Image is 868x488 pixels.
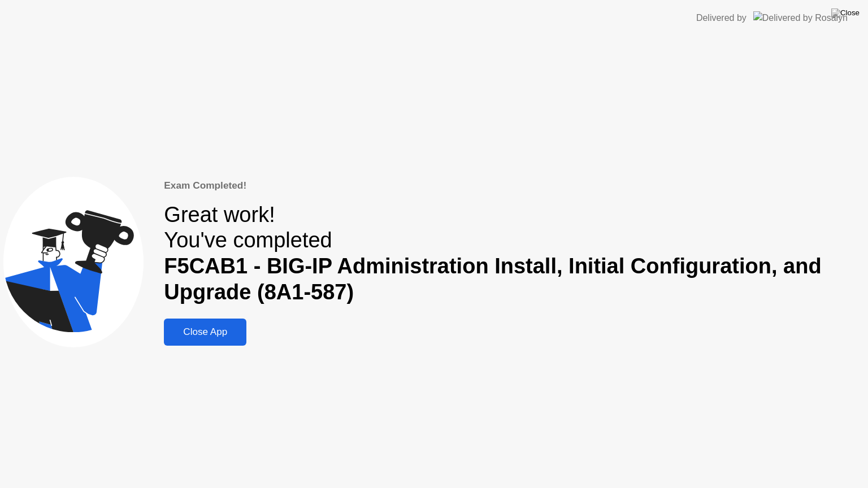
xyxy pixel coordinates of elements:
[753,11,848,24] img: Delivered by Rosalyn
[164,178,865,193] div: Exam Completed!
[831,8,860,18] img: Close
[696,11,747,25] div: Delivered by
[164,254,821,304] b: F5CAB1 - BIG-IP Administration Install, Initial Configuration, and Upgrade (8A1-587)
[164,202,865,306] div: Great work! You've completed
[167,326,243,338] div: Close App
[164,319,246,346] button: Close App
